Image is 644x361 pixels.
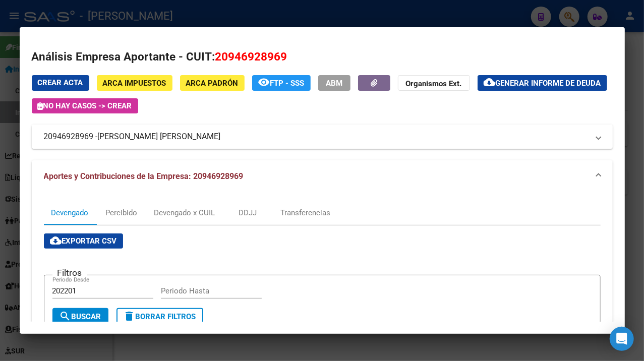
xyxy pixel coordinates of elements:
[50,234,62,247] mat-icon: cloud_download
[124,310,136,322] mat-icon: delete
[98,131,221,143] span: [PERSON_NAME] [PERSON_NAME]
[50,236,117,246] span: Exportar CSV
[406,79,462,88] strong: Organismos Ext.
[180,75,245,91] button: ARCA Padrón
[398,75,470,91] button: Organismos Ext.
[281,207,331,218] div: Transferencias
[239,207,257,218] div: DDJJ
[258,76,270,88] mat-icon: remove_red_eye
[52,267,87,278] h3: Filtros
[32,75,89,91] button: Crear Acta
[496,79,601,88] span: Generar informe de deuda
[326,79,342,88] span: ABM
[270,79,305,88] span: FTP - SSS
[154,207,215,218] div: Devengado x CUIL
[60,310,72,322] mat-icon: search
[97,75,172,91] button: ARCA Impuestos
[124,312,196,321] span: Borrar Filtros
[318,75,350,91] button: ABM
[105,207,137,218] div: Percibido
[186,79,239,88] span: ARCA Padrón
[32,48,613,66] h2: Análisis Empresa Aportante - CUIT:
[60,312,101,321] span: Buscar
[44,233,123,249] button: Exportar CSV
[478,75,607,91] button: Generar informe de deuda
[103,79,166,88] span: ARCA Impuestos
[32,160,613,193] mat-expansion-panel-header: Aportes y Contribuciones de la Empresa: 20946928969
[32,125,613,149] mat-expansion-panel-header: 20946928969 -[PERSON_NAME] [PERSON_NAME]
[52,308,108,325] button: Buscar
[44,131,589,143] mat-panel-title: 20946928969 -
[44,171,244,181] span: Aportes y Contribuciones de la Empresa: 20946928969
[51,207,89,218] div: Devengado
[116,308,203,325] button: Borrar Filtros
[215,50,287,63] span: 20946928969
[38,101,132,110] span: No hay casos -> Crear
[32,98,138,113] button: No hay casos -> Crear
[610,327,634,351] div: Open Intercom Messenger
[484,76,496,88] mat-icon: cloud_download
[38,78,83,87] span: Crear Acta
[252,75,311,91] button: FTP - SSS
